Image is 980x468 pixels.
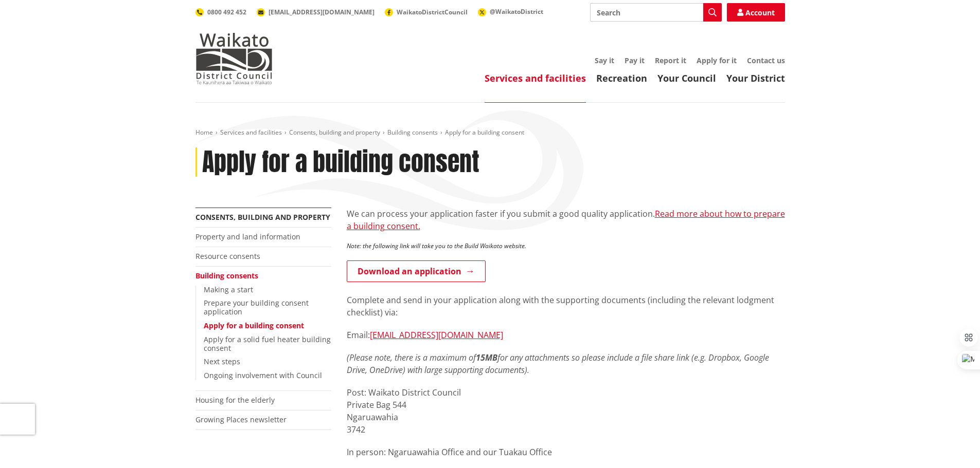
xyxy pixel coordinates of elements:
p: Complete and send in your application along with the supporting documents (including the relevant... [347,294,785,319]
a: [EMAIL_ADDRESS][DOMAIN_NAME] [370,329,503,341]
a: Services and facilities [220,128,282,137]
a: Recreation [596,72,647,84]
a: Consents, building and property [195,212,330,222]
p: We can process your application faster if you submit a good quality application. [347,208,785,232]
span: @WaikatoDistrict [490,7,543,16]
span: [EMAIL_ADDRESS][DOMAIN_NAME] [269,8,375,16]
strong: 15MB [476,352,497,363]
h1: Apply for a building consent [202,147,479,177]
a: WaikatoDistrictCouncil [385,8,468,16]
input: Search input [590,3,722,22]
a: Account [727,3,785,22]
a: Resource consents [195,251,260,261]
a: Consents, building and property [289,128,380,137]
a: Building consents [195,271,258,280]
a: Property and land information [195,232,300,241]
a: 0800 492 452 [195,8,246,16]
span: 0800 492 452 [207,8,246,16]
nav: breadcrumb [195,128,785,137]
a: Apply for a building consent [204,321,304,330]
span: WaikatoDistrictCouncil [397,8,468,16]
a: Next steps [204,357,240,366]
a: Services and facilities [485,72,586,84]
a: Your District [726,72,785,84]
img: Waikato District Council - Te Kaunihera aa Takiwaa o Waikato [195,33,273,84]
p: Email: [347,329,785,341]
span: Apply for a building consent [445,128,524,137]
a: Making a start [204,285,253,294]
a: Report it [655,55,686,65]
p: In person: Ngaruawahia Office and our Tuakau Office [347,446,785,458]
a: Your Council [657,72,716,84]
em: Note: the following link will take you to the Build Waikato website. [347,241,526,250]
a: Housing for the elderly [195,395,275,405]
a: Say it [595,55,614,65]
a: [EMAIL_ADDRESS][DOMAIN_NAME] [257,8,375,16]
a: Home [195,128,213,137]
em: (Please note, there is a maximum of for any attachments so please include a file share link (e.g.... [347,352,769,376]
p: Post: Waikato District Council Private Bag 544 Ngaruawahia 3742 [347,386,785,436]
a: Ongoing involvement with Council [204,370,322,380]
a: @WaikatoDistrict [478,7,543,16]
a: Read more about how to prepare a building consent. [347,208,785,232]
a: Apply for a solid fuel heater building consent​ [204,334,331,353]
a: Building consents [387,128,438,137]
a: Download an application [347,260,486,282]
a: Prepare your building consent application [204,298,309,316]
a: Growing Places newsletter [195,415,287,424]
a: Contact us [747,55,785,65]
a: Pay it [625,55,645,65]
a: Apply for it [697,55,737,65]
